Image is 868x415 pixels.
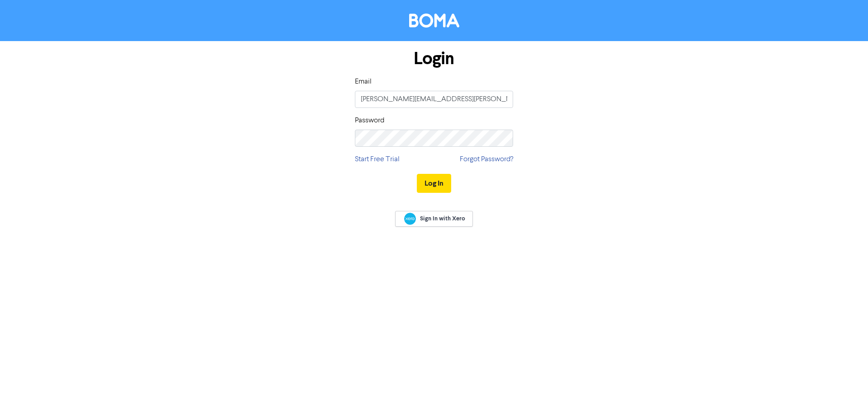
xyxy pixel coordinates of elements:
[355,48,513,69] h1: Login
[355,154,400,165] a: Start Free Trial
[355,76,372,87] label: Email
[404,213,416,225] img: Xero logo
[460,154,513,165] a: Forgot Password?
[420,214,465,223] span: Sign In with Xero
[409,14,459,28] img: BOMA Logo
[355,115,384,126] label: Password
[823,372,868,415] iframe: Chat Widget
[417,174,451,193] button: Log In
[395,211,473,227] a: Sign In with Xero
